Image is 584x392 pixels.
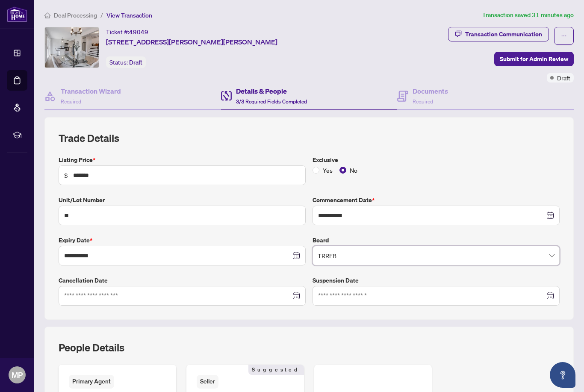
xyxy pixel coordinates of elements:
[129,59,142,66] span: Draft
[494,52,574,66] button: Submit for Admin Review
[413,98,433,105] span: Required
[313,195,560,205] label: Commencement Date
[59,341,124,354] h2: People Details
[61,98,81,105] span: Required
[64,171,68,180] span: $
[557,73,570,83] span: Draft
[236,98,307,105] span: 3/3 Required Fields Completed
[54,12,97,19] span: Deal Processing
[318,248,555,264] span: TRREB
[12,369,23,381] span: MP
[448,27,549,41] button: Transaction Communication
[248,365,304,375] span: Suggested
[106,56,146,68] div: Status:
[59,155,306,165] label: Listing Price
[106,12,152,19] span: View Transaction
[236,86,307,96] h4: Details & People
[319,165,336,175] span: Yes
[413,86,448,96] h4: Documents
[45,27,99,68] img: IMG-W12336289_1.jpg
[44,12,50,18] span: home
[59,236,306,245] label: Expiry Date
[59,195,306,205] label: Unit/Lot Number
[129,28,148,36] span: 49049
[500,52,568,66] span: Submit for Admin Review
[561,33,567,39] span: ellipsis
[465,27,542,41] div: Transaction Communication
[106,37,277,47] span: [STREET_ADDRESS][PERSON_NAME][PERSON_NAME]
[59,276,306,285] label: Cancellation Date
[61,86,121,96] h4: Transaction Wizard
[197,375,218,388] span: Seller
[346,165,361,175] span: No
[106,27,148,37] div: Ticket #:
[313,276,560,285] label: Suspension Date
[313,155,560,165] label: Exclusive
[7,6,27,22] img: logo
[59,131,560,145] h2: Trade Details
[313,236,560,245] label: Board
[69,375,114,388] span: Primary Agent
[482,10,574,20] article: Transaction saved 31 minutes ago
[100,10,103,20] li: /
[550,362,575,388] button: Open asap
